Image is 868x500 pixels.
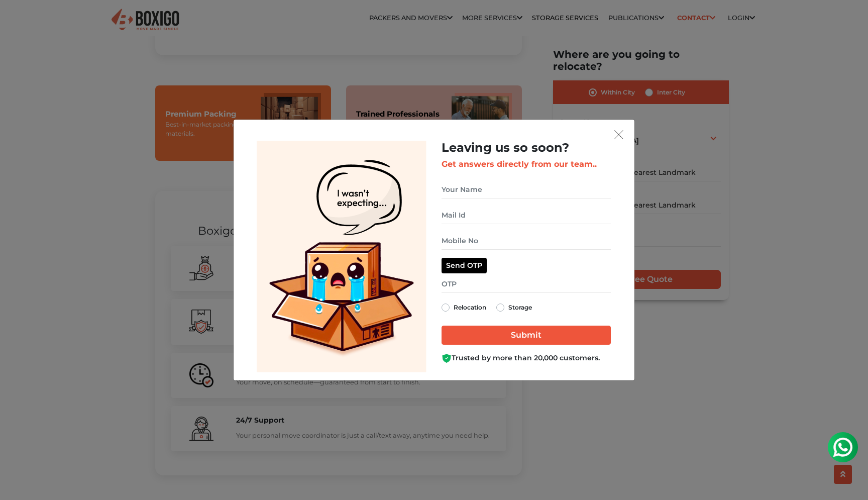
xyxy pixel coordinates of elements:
img: Lead Welcome Image [257,141,426,372]
h3: Get answers directly from our team.. [442,159,611,169]
h2: Leaving us so soon? [442,141,611,155]
img: whatsapp-icon.svg [10,10,30,30]
input: Submit [442,326,611,345]
div: Trusted by more than 20,000 customers. [442,353,611,363]
input: OTP [442,275,611,293]
img: exit [614,130,623,139]
input: Your Name [442,181,611,198]
button: Send OTP [442,258,487,273]
input: Mail Id [442,207,611,224]
label: Relocation [454,302,486,314]
label: Storage [508,302,532,314]
img: Boxigo Customer Shield [442,353,452,363]
input: Mobile No [442,232,611,250]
